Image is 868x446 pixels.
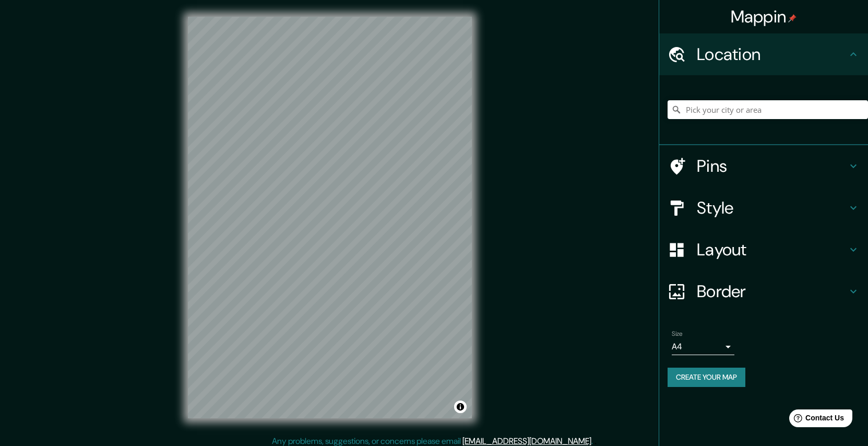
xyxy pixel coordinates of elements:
input: Pick your city or area [668,100,868,119]
h4: Mappin [731,6,797,27]
iframe: Help widget launcher [775,405,857,435]
h4: Location [697,44,847,65]
h4: Border [697,281,847,302]
div: Style [659,187,868,229]
div: Border [659,271,868,312]
canvas: Map [188,17,472,418]
div: Location [659,33,868,75]
label: Size [672,330,683,338]
img: pin-icon.png [788,14,796,22]
div: Layout [659,229,868,271]
div: A4 [672,338,734,355]
h4: Pins [697,156,847,177]
button: Create your map [668,368,745,387]
div: Pins [659,145,868,187]
h4: Style [697,197,847,218]
button: Toggle attribution [454,401,467,413]
h4: Layout [697,239,847,260]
